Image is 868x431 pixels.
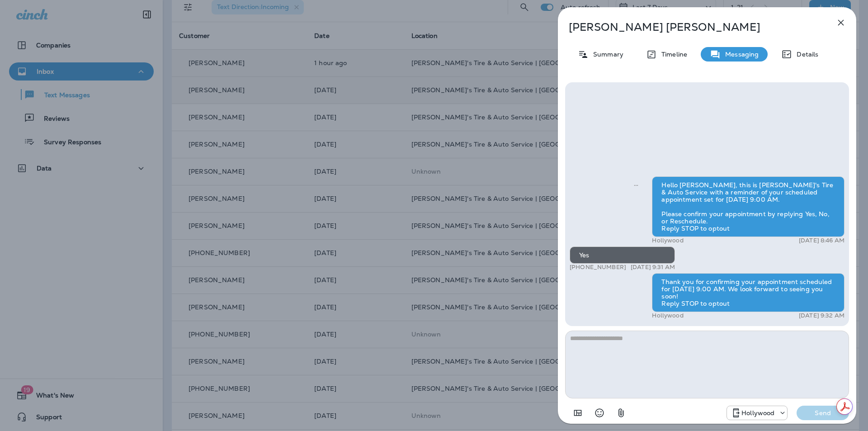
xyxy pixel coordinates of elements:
p: Details [792,51,818,58]
span: Sent [634,180,638,189]
p: [PHONE_NUMBER] [570,264,626,271]
div: +1 (985) 868-5997 [727,407,787,418]
div: Hello [PERSON_NAME], this is [PERSON_NAME]'s Tire & Auto Service with a reminder of your schedule... [652,176,844,237]
p: Messaging [721,51,759,58]
div: Yes [570,246,675,264]
p: Hollywood [652,237,683,244]
button: Add in a premade template [569,404,587,422]
p: Summary [589,51,623,58]
p: Hollywood [652,312,683,319]
button: Select an emoji [590,404,609,422]
div: Thank you for confirming your appointment scheduled for [DATE] 9:00 AM. We look forward to seeing... [652,273,844,312]
p: [PERSON_NAME] [PERSON_NAME] [569,21,816,33]
p: [DATE] 9:31 AM [631,264,675,271]
p: Hollywood [741,409,774,417]
p: [DATE] 9:32 AM [799,312,844,319]
p: [DATE] 8:46 AM [799,237,844,244]
p: Timeline [657,51,687,58]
